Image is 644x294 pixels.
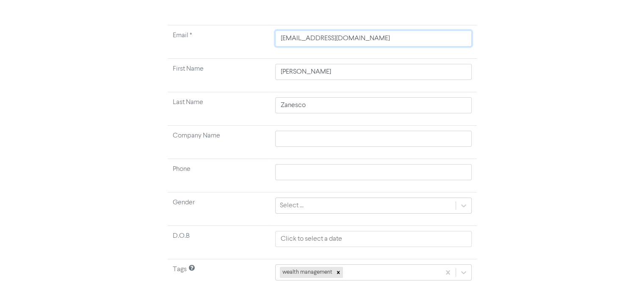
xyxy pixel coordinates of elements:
[168,226,270,259] td: D.O.B
[168,59,270,92] td: First Name
[280,201,304,211] div: Select ...
[168,159,270,192] td: Phone
[168,192,270,226] td: Gender
[168,25,270,59] td: Required
[280,267,334,278] div: wealth management
[168,92,270,126] td: Last Name
[602,253,644,294] iframe: Chat Widget
[168,259,270,293] td: Tags
[168,126,270,159] td: Company Name
[275,231,472,247] input: Click to select a date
